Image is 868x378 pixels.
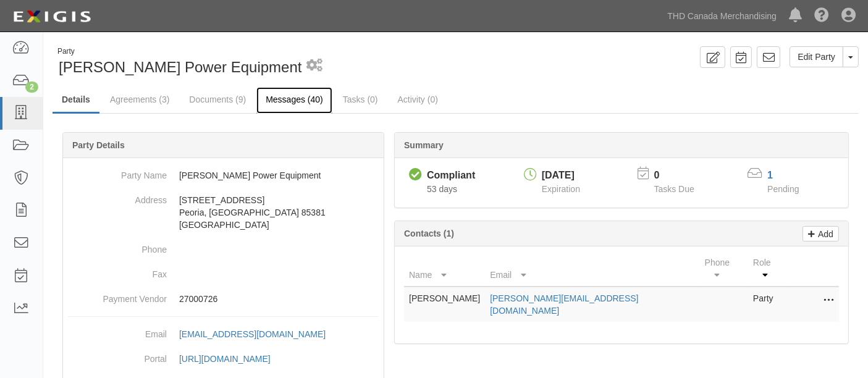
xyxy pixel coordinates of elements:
td: Party [748,287,790,322]
span: Since 07/21/2025 [427,184,457,194]
img: logo-5460c22ac91f19d4615b14bd174203de0afe785f0fc80cf4dbbc73dc1793850b.png [9,6,95,28]
a: [PERSON_NAME][EMAIL_ADDRESS][DOMAIN_NAME] [490,293,638,316]
th: Phone [700,251,748,287]
a: Add [803,226,839,241]
a: [URL][DOMAIN_NAME] [179,354,284,364]
td: [PERSON_NAME] [404,287,485,322]
b: Contacts (1) [404,229,454,238]
th: Email [485,251,700,287]
span: Pending [767,184,799,194]
dt: Party Name [68,163,167,182]
a: Details [53,87,99,114]
a: Edit Party [790,46,843,67]
i: Compliant [409,169,422,182]
dd: [STREET_ADDRESS] Peoria, [GEOGRAPHIC_DATA] 85381 [GEOGRAPHIC_DATA] [68,188,379,237]
a: [EMAIL_ADDRESS][DOMAIN_NAME] [179,329,339,339]
span: Expiration [542,184,580,194]
th: Name [404,251,485,287]
a: Tasks (0) [334,87,387,112]
a: Documents (9) [180,87,255,112]
div: Firman Power Equipment [53,46,447,78]
div: Party [57,46,301,57]
a: Activity (0) [389,87,447,112]
a: THD Canada Merchandising [661,4,783,28]
dt: Address [68,188,167,206]
div: [EMAIL_ADDRESS][DOMAIN_NAME] [179,328,326,340]
p: 27000726 [179,293,379,305]
dd: [PERSON_NAME] Power Equipment [68,163,379,188]
i: 1 scheduled workflow [306,59,322,72]
p: Add [815,227,833,241]
i: Help Center - Complianz [814,9,829,23]
dt: Portal [68,346,167,365]
a: 1 [767,170,773,180]
b: Party Details [72,140,125,150]
span: [PERSON_NAME] Power Equipment [59,59,301,75]
div: 2 [25,82,38,93]
a: Messages (40) [256,87,332,114]
th: Role [748,251,790,287]
a: Agreements (3) [101,87,179,112]
p: 0 [654,169,710,183]
dt: Payment Vendor [68,287,167,305]
div: Compliant [427,169,475,183]
div: [DATE] [542,169,580,183]
dt: Phone [68,237,167,256]
span: Tasks Due [654,184,694,194]
dt: Fax [68,262,167,280]
dt: Email [68,322,167,340]
b: Summary [404,140,444,150]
